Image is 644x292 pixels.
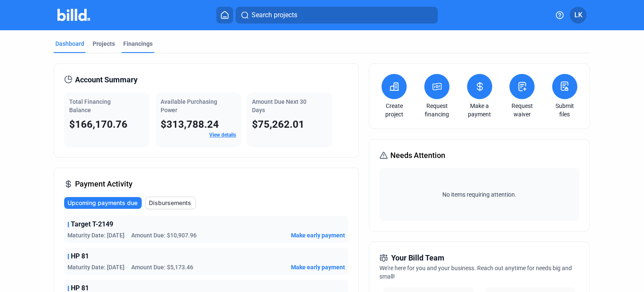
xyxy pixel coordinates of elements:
span: Your Billd Team [391,252,444,264]
span: Maturity Date: [DATE] [68,231,125,239]
button: Make early payment [291,263,345,271]
span: We're here for you and your business. Reach out anytime for needs big and small! [379,265,572,280]
a: Submit files [550,102,579,118]
span: No items requiring attention. [383,190,576,199]
button: LK [570,7,587,24]
img: Billd Company Logo [57,9,91,21]
span: Needs Attention [390,150,445,161]
span: Total Financing Balance [69,98,111,113]
span: HP 81 [71,251,89,261]
div: Financings [123,39,153,48]
button: Upcoming payments due [64,197,142,209]
button: Search projects [236,7,438,24]
span: Available Purchasing Power [161,98,217,113]
div: Dashboard [55,39,84,48]
span: Disbursements [149,199,191,207]
div: Projects [93,39,115,48]
span: Maturity Date: [DATE] [68,263,125,271]
span: Upcoming payments due [68,199,138,207]
a: View details [209,132,236,138]
span: Account Summary [75,74,138,86]
span: $166,170.76 [69,118,127,130]
span: Amount Due: $10,907.96 [131,231,197,239]
span: Payment Activity [75,178,132,190]
span: LK [574,10,582,20]
a: Request waiver [507,102,537,118]
span: $313,788.24 [161,118,219,130]
span: $75,262.01 [252,118,304,130]
span: Search projects [252,10,297,20]
span: Target T-2149 [71,219,113,229]
a: Create project [379,102,409,118]
button: Make early payment [291,231,345,239]
button: Disbursements [145,197,196,209]
a: Request financing [422,102,452,118]
span: Amount Due: $5,173.46 [131,263,193,271]
span: Amount Due Next 30 Days [252,98,306,113]
a: Make a payment [465,102,494,118]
